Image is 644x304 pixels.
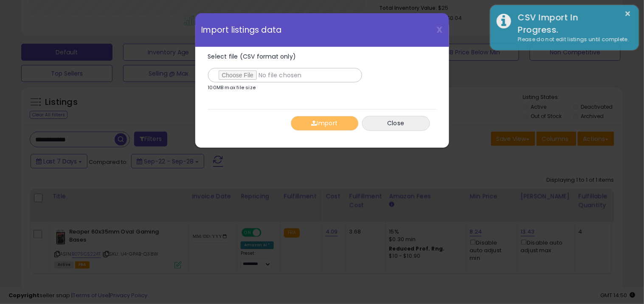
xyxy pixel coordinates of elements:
[437,24,443,36] span: X
[202,26,282,34] span: Import listings data
[512,11,633,36] div: CSV Import In Progress.
[512,36,633,44] div: Please do not edit listings until complete.
[208,52,296,61] span: Select file (CSV format only)
[291,116,359,131] button: Import
[362,116,430,131] button: Close
[208,85,256,90] p: 100MB max file size
[625,8,632,19] button: ×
